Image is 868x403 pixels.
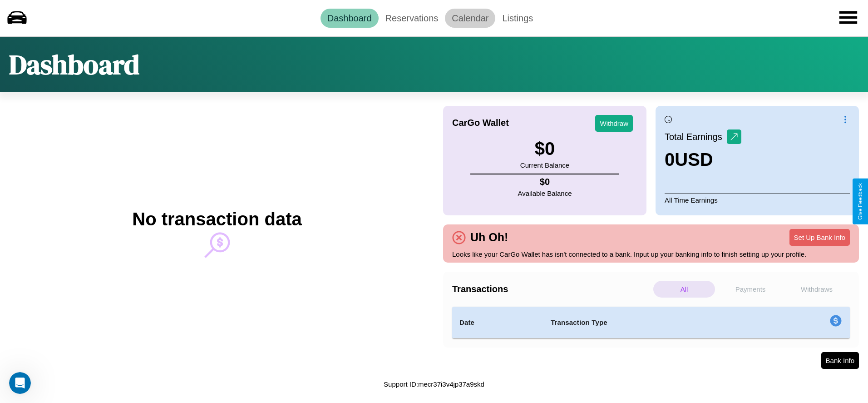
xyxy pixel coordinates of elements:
div: Give Feedback [857,183,863,220]
h4: Transaction Type [551,317,756,328]
h4: $ 0 [518,177,572,187]
table: simple table [452,307,850,338]
p: All Time Earnings [665,194,850,206]
button: Bank Info [821,352,859,369]
a: Dashboard [321,9,379,28]
h3: $ 0 [520,139,569,159]
button: Withdraw [595,115,633,132]
button: Set Up Bank Info [789,229,850,246]
a: Reservations [379,9,445,28]
p: All [653,281,715,298]
p: Payments [720,281,781,298]
a: Listings [495,9,540,28]
h2: No transaction data [132,209,301,229]
h1: Dashboard [9,46,139,83]
p: Withdraws [786,281,848,298]
h4: Uh Oh! [466,231,513,244]
p: Available Balance [518,187,572,199]
p: Total Earnings [665,129,727,145]
p: Current Balance [520,159,569,171]
iframe: Intercom live chat [9,372,31,394]
p: Looks like your CarGo Wallet has isn't connected to a bank. Input up your banking info to finish ... [452,248,850,260]
p: Support ID: mecr37i3v4jp37a9skd [384,378,484,390]
h3: 0 USD [665,149,741,170]
a: Calendar [445,9,495,28]
h4: Transactions [452,284,651,294]
h4: Date [459,317,536,328]
h4: CarGo Wallet [452,118,509,128]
